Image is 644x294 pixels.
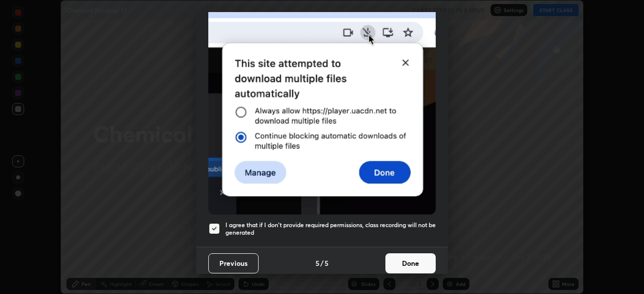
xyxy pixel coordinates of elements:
h4: / [320,258,324,268]
h5: I agree that if I don't provide required permissions, class recording will not be generated [225,221,436,237]
h4: 5 [315,258,319,268]
button: Done [385,253,436,273]
button: Previous [208,253,259,273]
h4: 5 [325,258,329,268]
